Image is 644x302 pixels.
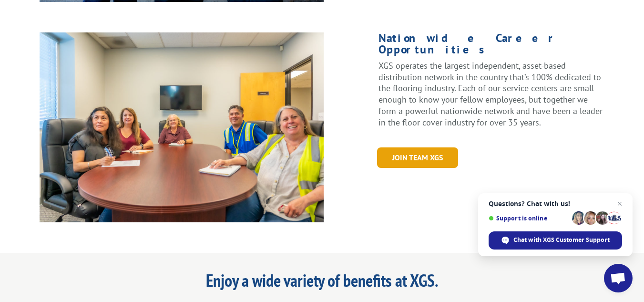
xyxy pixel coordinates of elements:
span: Chat with XGS Customer Support [513,236,610,244]
span: Close chat [614,198,625,209]
div: Open chat [604,264,633,292]
h1: Enjoy a wide variety of benefits at XGS. [151,272,494,294]
span: Support is online [489,215,569,222]
p: XGS operates the largest independent, asset-based distribution network in the country that’s 100%... [378,60,604,128]
span: Questions? Chat with us! [489,200,622,208]
div: Chat with XGS Customer Support [489,231,622,250]
a: Join Team XGS [377,147,458,168]
img: Chino_Shoot_Selects32 [40,32,324,222]
span: Nationwide Career Opportunities [378,31,556,57]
